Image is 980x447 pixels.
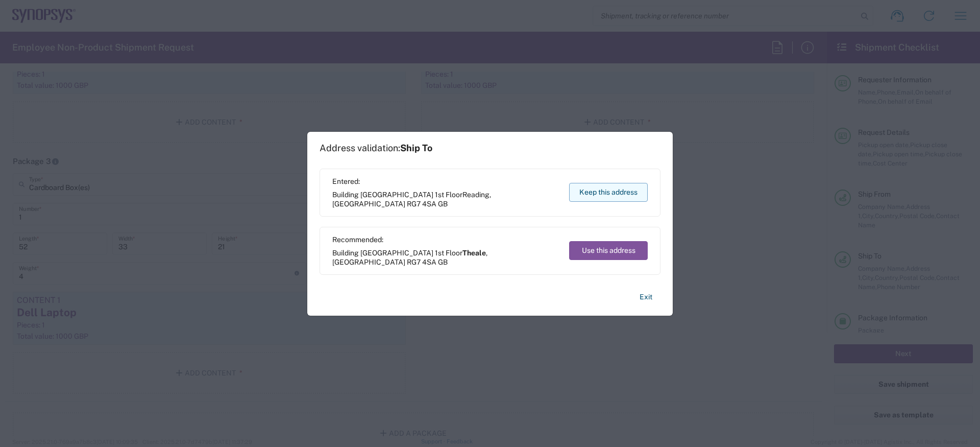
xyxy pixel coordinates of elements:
button: Keep this address [569,183,648,202]
span: Building [GEOGRAPHIC_DATA] 1st Floor , [332,190,559,208]
span: Recommended: [332,235,559,244]
span: Reading [462,191,489,199]
button: Exit [631,288,660,306]
span: RG7 4SA [407,200,436,208]
span: Building [GEOGRAPHIC_DATA] 1st Floor , [332,248,559,267]
span: Theale [462,249,486,257]
span: GB [438,200,448,208]
span: GB [438,258,448,266]
span: [GEOGRAPHIC_DATA] [332,200,405,208]
span: Ship To [400,143,432,153]
span: [GEOGRAPHIC_DATA] [332,258,405,266]
h1: Address validation: [320,143,432,154]
span: Entered: [332,177,559,186]
button: Use this address [569,241,648,260]
span: RG7 4SA [407,258,436,266]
